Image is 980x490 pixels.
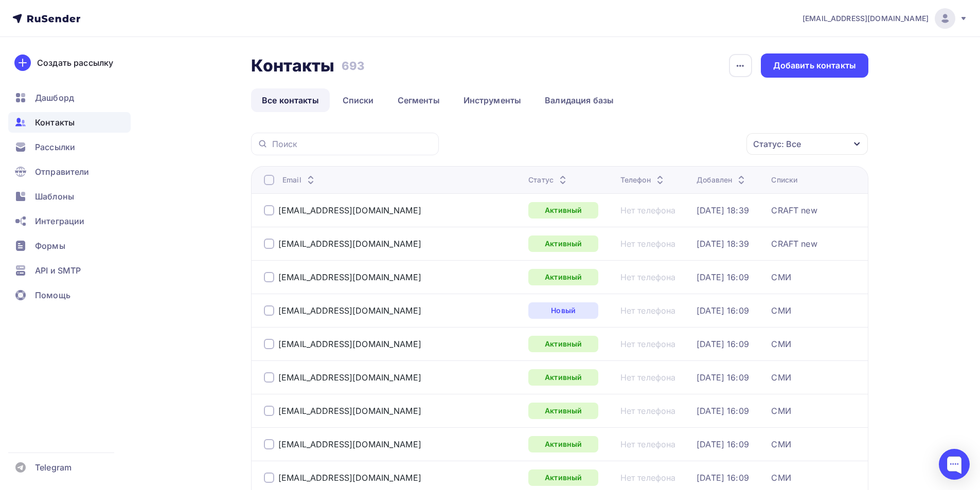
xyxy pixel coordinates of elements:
[35,190,74,203] span: Шаблоны
[35,461,72,474] span: Telegram
[278,406,421,416] a: [EMAIL_ADDRESS][DOMAIN_NAME]
[620,205,676,215] div: Нет телефона
[35,141,75,153] span: Рассылки
[697,239,749,249] a: [DATE] 18:39
[8,235,131,256] a: Формы
[35,166,90,178] span: Отправители
[771,339,791,349] a: СМИ
[8,112,131,133] a: Контакты
[773,60,856,71] div: Добавить контакты
[528,469,598,486] a: Активный
[282,175,317,185] div: Email
[771,305,791,316] div: СМИ
[697,439,749,449] a: [DATE] 16:09
[771,473,791,483] a: СМИ
[528,302,598,319] div: Новый
[35,92,74,104] span: Дашборд
[35,264,81,277] span: API и SMTP
[697,205,749,215] div: [DATE] 18:39
[697,339,749,349] a: [DATE] 16:09
[620,372,676,383] a: Нет телефона
[771,175,797,185] div: Списки
[35,215,84,227] span: Интеграции
[528,202,598,219] a: Активный
[278,239,421,249] div: [EMAIL_ADDRESS][DOMAIN_NAME]
[771,439,791,449] a: СМИ
[35,289,70,301] span: Помощь
[528,175,569,185] div: Статус
[803,13,929,24] span: [EMAIL_ADDRESS][DOMAIN_NAME]
[278,439,421,449] a: [EMAIL_ADDRESS][DOMAIN_NAME]
[278,372,421,383] a: [EMAIL_ADDRESS][DOMAIN_NAME]
[8,87,131,108] a: Дашборд
[528,235,598,252] a: Активный
[620,175,666,185] div: Телефон
[528,369,598,386] a: Активный
[528,269,598,285] a: Активный
[771,406,791,416] a: СМИ
[8,161,131,182] a: Отправители
[278,305,421,316] a: [EMAIL_ADDRESS][DOMAIN_NAME]
[620,239,676,249] a: Нет телефона
[528,403,598,419] a: Активный
[35,240,65,252] span: Формы
[534,88,625,112] a: Валидация базы
[620,439,676,449] a: Нет телефона
[746,133,868,155] button: Статус: Все
[697,406,749,416] div: [DATE] 16:09
[620,305,676,316] a: Нет телефона
[771,205,817,215] a: CRAFT new
[753,138,801,150] div: Статус: Все
[528,336,598,352] a: Активный
[342,59,364,73] h3: 693
[251,56,334,76] h2: Контакты
[37,57,113,69] div: Создать рассылку
[771,372,791,383] a: СМИ
[332,88,385,112] a: Списки
[278,272,421,282] a: [EMAIL_ADDRESS][DOMAIN_NAME]
[278,339,421,349] a: [EMAIL_ADDRESS][DOMAIN_NAME]
[620,406,676,416] div: Нет телефона
[697,272,749,282] a: [DATE] 16:09
[697,473,749,483] a: [DATE] 16:09
[620,272,676,282] a: Нет телефона
[251,88,330,112] a: Все контакты
[620,473,676,483] a: Нет телефона
[697,372,749,383] a: [DATE] 16:09
[278,473,421,483] a: [EMAIL_ADDRESS][DOMAIN_NAME]
[35,116,75,129] span: Контакты
[803,8,968,29] a: [EMAIL_ADDRESS][DOMAIN_NAME]
[278,205,421,215] a: [EMAIL_ADDRESS][DOMAIN_NAME]
[528,436,598,452] a: Активный
[771,272,791,282] a: СМИ
[620,339,676,349] a: Нет телефона
[8,186,131,207] a: Шаблоны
